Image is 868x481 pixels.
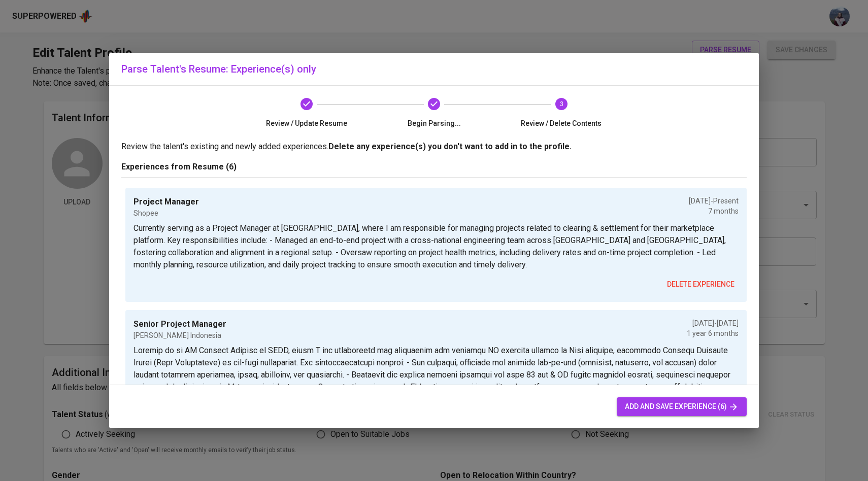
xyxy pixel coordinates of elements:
span: delete experience [667,278,735,291]
text: 3 [559,100,563,108]
p: Shopee [133,208,199,218]
b: Delete any experience(s) you don't want to add in to the profile. [328,142,572,151]
p: Currently serving as a Project Manager at [GEOGRAPHIC_DATA], where I am responsible for managing ... [133,222,739,271]
p: Project Manager [133,196,199,208]
p: Senior Project Manager [133,318,226,330]
p: [DATE] - [DATE] [687,318,739,328]
p: [DATE] - Present [689,196,739,206]
p: 1 year 6 months [687,328,739,338]
p: 7 months [689,206,739,216]
p: Experiences from Resume (6) [121,161,747,173]
span: Review / Update Resume [247,118,366,128]
p: Loremip do si AM Consect Adipisc el SEDD, eiusm T inc utlaboreetd mag aliquaenim adm veniamqu NO ... [133,345,739,454]
span: add and save experience (6) [625,400,739,413]
span: Begin Parsing... [375,118,494,128]
span: Review / Delete Contents [502,118,621,128]
p: Review the talent's existing and newly added experiences. [121,141,747,153]
h6: Parse Talent's Resume: Experience(s) only [121,61,747,77]
button: add and save experience (6) [617,397,747,416]
p: [PERSON_NAME] Indonesia [133,330,226,340]
button: delete experience [663,275,739,294]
